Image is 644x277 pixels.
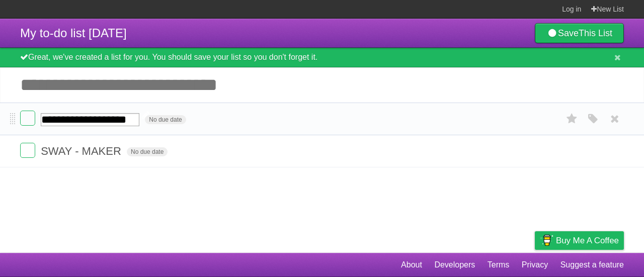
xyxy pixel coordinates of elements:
[579,28,612,38] b: This List
[20,111,35,126] label: Done
[560,255,624,274] a: Suggest a feature
[20,26,127,40] span: My to-do list [DATE]
[556,232,619,249] span: Buy me a coffee
[41,145,124,157] span: SWAY - MAKER
[20,143,35,158] label: Done
[145,115,186,124] span: No due date
[522,255,548,274] a: Privacy
[535,23,624,43] a: SaveThis List
[562,111,582,127] label: Star task
[488,255,510,274] a: Terms
[434,255,475,274] a: Developers
[401,255,422,274] a: About
[127,147,168,156] span: No due date
[540,232,553,249] img: Buy me a coffee
[535,231,624,250] a: Buy me a coffee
